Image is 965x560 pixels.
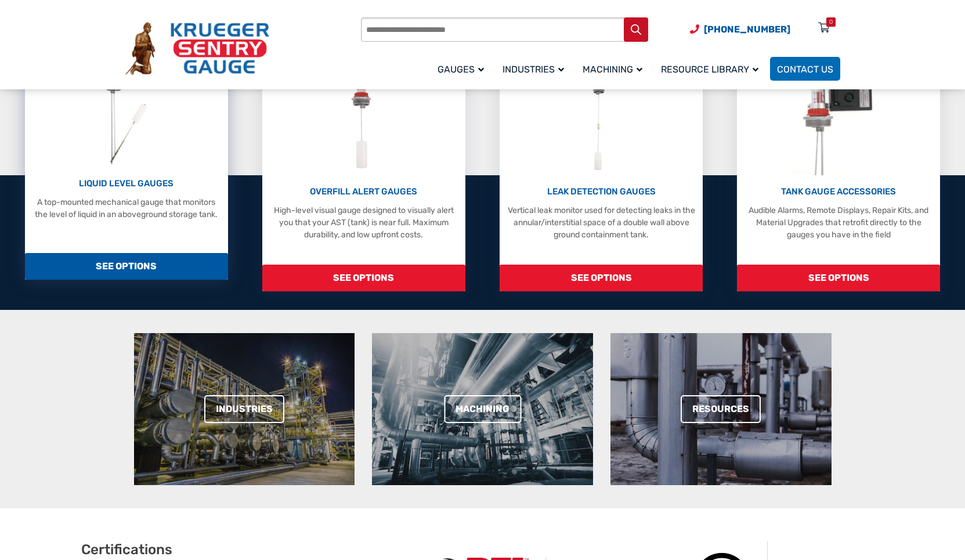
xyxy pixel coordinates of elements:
a: Phone Number (920) 434-8860 [690,22,790,37]
p: LEAK DETECTION GAUGES [505,185,696,198]
span: SEE OPTIONS [262,265,465,291]
span: SEE OPTIONS [25,253,227,280]
span: Contact Us [777,64,833,75]
a: Machining [576,55,654,82]
p: TANK GAUGE ACCESSORIES [743,185,934,198]
a: Tank Gauge Accessories TANK GAUGE ACCESSORIES Audible Alarms, Remote Displays, Repair Kits, and M... [737,59,939,291]
span: [PHONE_NUMBER] [704,24,790,35]
a: Machining [444,395,521,423]
div: 0 [829,17,833,27]
p: A top-mounted mechanical gauge that monitors the level of liquid in an aboveground storage tank. [31,196,222,221]
a: Contact Us [770,57,840,81]
h2: Certifications [81,541,415,558]
span: SEE OPTIONS [500,265,702,291]
a: Industries [204,395,284,423]
p: Vertical leak monitor used for detecting leaks in the annular/interstitial space of a double wall... [505,204,696,241]
span: Resource Library [661,64,758,75]
p: High-level visual gauge designed to visually alert you that your AST (tank) is near full. Maximum... [268,204,459,241]
a: Resources [681,395,761,423]
img: Krueger Sentry Gauge [125,22,269,75]
span: Machining [583,64,642,75]
a: Industries [496,55,576,82]
img: Overfill Alert Gauges [338,65,390,175]
a: Gauges [431,55,496,82]
a: Overfill Alert Gauges OVERFILL ALERT GAUGES High-level visual gauge designed to visually alert yo... [262,59,465,291]
span: Industries [503,64,564,75]
img: Tank Gauge Accessories [791,65,885,175]
a: Leak Detection Gauges LEAK DETECTION GAUGES Vertical leak monitor used for detecting leaks in the... [500,59,702,291]
a: Liquid Level Gauges LIQUID LEVEL GAUGES A top-mounted mechanical gauge that monitors the level of... [25,48,227,280]
p: OVERFILL ALERT GAUGES [268,185,459,198]
img: Liquid Level Gauges [96,57,157,167]
a: Resource Library [654,55,770,82]
span: Gauges [438,64,484,75]
span: SEE OPTIONS [737,265,939,291]
p: Audible Alarms, Remote Displays, Repair Kits, and Material Upgrades that retrofit directly to the... [743,204,934,241]
img: Leak Detection Gauges [578,65,624,175]
p: LIQUID LEVEL GAUGES [31,177,222,190]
